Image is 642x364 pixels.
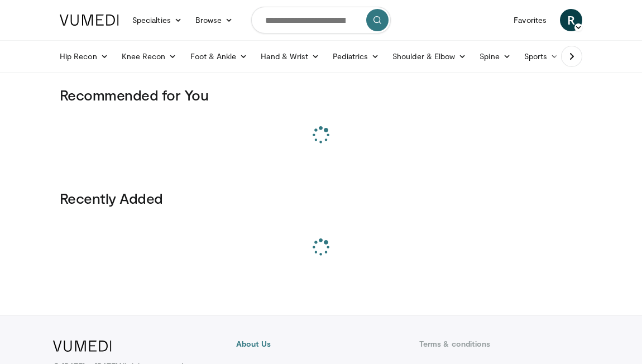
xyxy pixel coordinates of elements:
a: Shoulder & Elbow [386,45,473,68]
a: Hip Recon [53,45,115,68]
h3: Recommended for You [60,86,582,104]
img: VuMedi Logo [60,15,119,26]
a: Browse [189,9,240,31]
a: Terms & conditions [419,338,589,349]
a: Sports [518,45,566,68]
a: Knee Recon [115,45,184,68]
input: Search topics, interventions [251,7,391,33]
a: Hand & Wrist [254,45,326,68]
a: Specialties [126,9,189,31]
h3: Recently Added [60,189,582,207]
a: About Us [236,338,406,349]
a: Pediatrics [326,45,386,68]
img: VuMedi Logo [53,341,112,352]
a: Favorites [507,9,553,31]
a: Foot & Ankle [184,45,255,68]
a: R [560,9,582,31]
a: Spine [473,45,517,68]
